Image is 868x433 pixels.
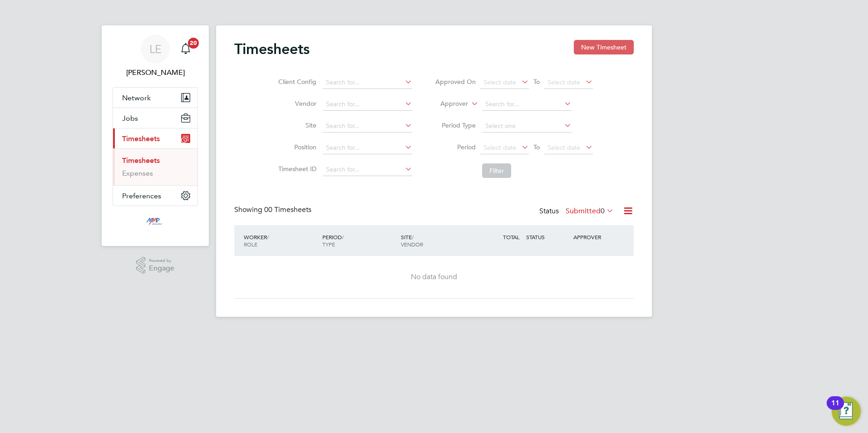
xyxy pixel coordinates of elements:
[122,134,160,143] span: Timesheets
[524,229,571,245] div: STATUS
[342,233,344,241] span: /
[102,25,209,246] nav: Main navigation
[571,229,618,245] div: APPROVER
[831,403,839,415] div: 11
[113,186,197,206] button: Preferences
[113,108,197,128] button: Jobs
[122,169,153,177] a: Expenses
[435,121,476,129] label: Period Type
[435,78,476,86] label: Approved On
[113,148,197,185] div: Timesheets
[539,205,616,218] div: Status
[243,272,625,282] div: No data found
[113,128,197,148] button: Timesheets
[323,120,412,133] input: Search for...
[401,241,423,248] span: VENDOR
[113,215,198,230] a: Go to home page
[531,141,542,153] span: To
[276,99,316,108] label: Vendor
[574,40,634,54] button: New Timesheet
[399,229,477,252] div: SITE
[427,99,468,108] label: Approver
[149,257,174,265] span: Powered by
[113,67,198,78] span: Libby Evans
[322,241,335,248] span: TYPE
[482,98,572,111] input: Search for...
[136,257,175,274] a: Powered byEngage
[323,98,412,111] input: Search for...
[276,165,316,173] label: Timesheet ID
[122,93,151,102] span: Network
[323,163,412,176] input: Search for...
[234,205,313,215] div: Showing
[483,78,516,86] span: Select date
[234,40,310,58] h2: Timesheets
[188,38,199,49] span: 20
[267,233,269,241] span: /
[276,121,316,129] label: Site
[412,233,414,241] span: /
[482,120,572,133] input: Select one
[242,229,320,252] div: WORKER
[503,233,519,241] span: TOTAL
[276,78,316,86] label: Client Config
[149,43,162,55] span: LE
[177,34,195,64] a: 20
[113,88,197,108] button: Network
[601,207,605,216] span: 0
[113,34,198,78] a: LE[PERSON_NAME]
[122,192,161,200] span: Preferences
[276,143,316,151] label: Position
[323,76,412,89] input: Search for...
[264,205,311,214] span: 00 Timesheets
[320,229,399,252] div: PERIOD
[244,241,257,248] span: ROLE
[149,265,174,272] span: Engage
[832,397,861,426] button: Open Resource Center, 11 new notifications
[435,143,476,151] label: Period
[566,207,614,216] label: Submitted
[122,156,160,165] a: Timesheets
[547,78,580,86] span: Select date
[531,76,542,88] span: To
[482,163,511,178] button: Filter
[122,114,138,123] span: Jobs
[143,215,168,230] img: mmpconsultancy-logo-retina.png
[323,142,412,154] input: Search for...
[547,143,580,152] span: Select date
[483,143,516,152] span: Select date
